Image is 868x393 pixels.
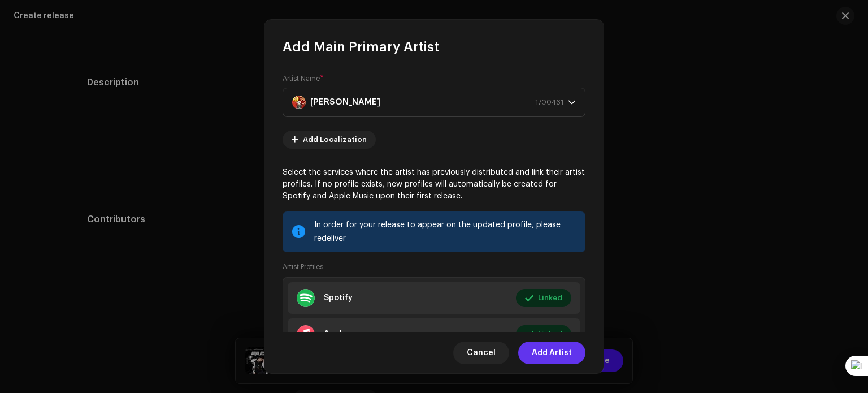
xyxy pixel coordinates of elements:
div: Apple [324,330,347,339]
span: Add Main Primary Artist [283,38,439,56]
button: Linked [516,289,571,307]
span: Add Artist [532,342,572,364]
div: Spotify [324,293,353,303]
img: 58b84144-a7ed-4eed-93fe-83b439b1d7ac [292,96,306,109]
button: Linked [516,325,571,343]
span: Cancel [467,342,496,364]
div: In order for your release to appear on the updated profile, please redeliver [314,218,576,245]
span: Ashish RaghuWanshi [292,88,568,116]
div: dropdown trigger [568,88,576,116]
strong: [PERSON_NAME] [310,88,380,116]
p: Select the services where the artist has previously distributed and link their artist profiles. I... [283,167,585,202]
button: Cancel [453,342,509,364]
span: 1700461 [535,88,563,116]
span: Linked [538,287,562,309]
button: Add Localization [283,131,376,149]
label: Artist Name [283,74,324,83]
small: Artist Profiles [283,261,323,273]
button: Add Artist [518,342,585,364]
span: Add Localization [303,128,367,151]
